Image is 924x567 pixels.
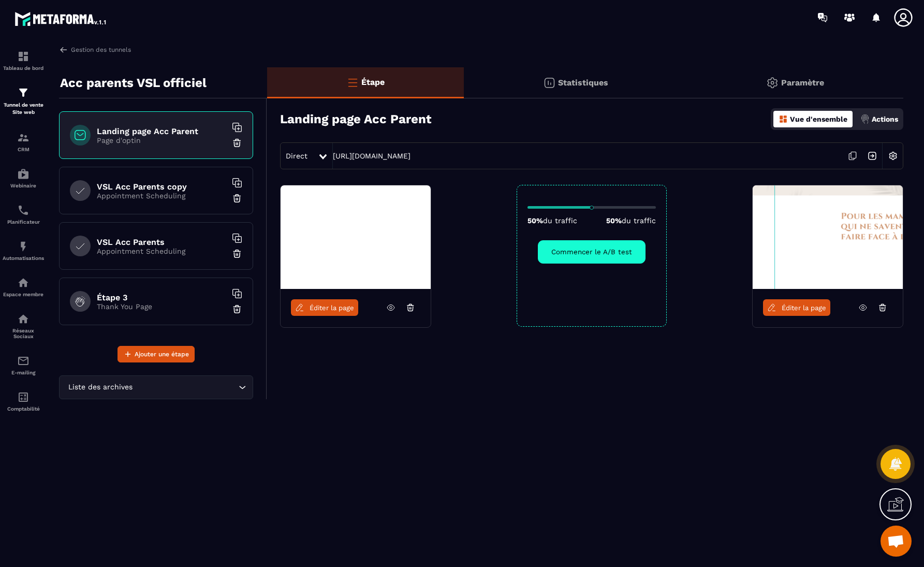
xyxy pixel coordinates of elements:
a: Éditer la page [291,299,358,316]
a: Gestion des tunnels [59,45,131,54]
p: Page d'optin [97,136,226,144]
img: dashboard-orange.40269519.svg [779,114,788,124]
img: trash [232,193,242,203]
p: E-mailing [3,370,44,375]
input: Search for option [135,382,236,393]
a: automationsautomationsAutomatisations [3,232,44,269]
img: image [753,185,903,289]
a: automationsautomationsWebinaire [3,160,44,196]
span: Ajouter une étape [135,349,189,359]
img: stats.20deebd0.svg [543,77,555,89]
p: Tunnel de vente Site web [3,101,44,116]
h6: VSL Acc Parents [97,237,226,247]
p: Actions [872,115,898,123]
button: Commencer le A/B test [538,240,646,264]
img: automations [17,240,30,253]
div: Search for option [59,375,253,399]
a: formationformationTunnel de vente Site web [3,79,44,124]
img: trash [232,249,242,259]
p: Réseaux Sociaux [3,328,44,339]
p: Statistiques [558,78,608,88]
h6: VSL Acc Parents copy [97,182,226,192]
a: automationsautomationsEspace membre [3,269,44,305]
img: trash [232,138,242,148]
span: du traffic [622,216,656,225]
a: formationformationCRM [3,124,44,160]
img: trash [232,304,242,314]
p: Acc parents VSL officiel [60,72,207,93]
p: Appointment Scheduling [97,192,226,200]
img: automations [17,277,30,289]
img: setting-w.858f3a88.svg [883,146,903,166]
img: social-network [17,313,30,325]
p: Tableau de bord [3,65,44,71]
p: Thank You Page [97,302,226,311]
p: Comptabilité [3,406,44,412]
img: setting-gr.5f69749f.svg [766,77,779,89]
p: 50% [527,216,577,225]
h6: Landing page Acc Parent [97,126,226,136]
p: Vue d'ensemble [790,115,847,123]
span: Éditer la page [782,304,826,312]
a: accountantaccountantComptabilité [3,383,44,419]
img: actions.d6e523a2.png [860,114,870,124]
img: formation [17,132,30,144]
span: du traffic [543,216,577,225]
h3: Landing page Acc Parent [280,112,431,126]
img: arrow-next.bcc2205e.svg [862,146,882,166]
img: formation [17,50,30,63]
span: Direct [286,152,307,160]
img: bars-o.4a397970.svg [346,76,359,89]
p: Espace membre [3,292,44,297]
p: Webinaire [3,183,44,188]
a: schedulerschedulerPlanificateur [3,196,44,232]
img: accountant [17,391,30,403]
img: image [281,185,431,289]
span: Éditer la page [310,304,354,312]
h6: Étape 3 [97,293,226,302]
img: automations [17,168,30,180]
p: Planificateur [3,219,44,225]
a: [URL][DOMAIN_NAME] [333,152,410,160]
div: Open chat [881,526,912,557]
p: Automatisations [3,255,44,261]
a: emailemailE-mailing [3,347,44,383]
span: Liste des archives [66,382,135,393]
img: email [17,355,30,367]
a: social-networksocial-networkRéseaux Sociaux [3,305,44,347]
img: arrow [59,45,68,54]
p: 50% [606,216,656,225]
a: formationformationTableau de bord [3,42,44,79]
button: Ajouter une étape [118,346,195,362]
p: Appointment Scheduling [97,247,226,255]
p: Paramètre [781,78,824,88]
a: Éditer la page [763,299,830,316]
img: scheduler [17,204,30,216]
img: formation [17,86,30,99]
img: logo [14,9,108,28]
p: CRM [3,147,44,152]
p: Étape [361,77,385,87]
